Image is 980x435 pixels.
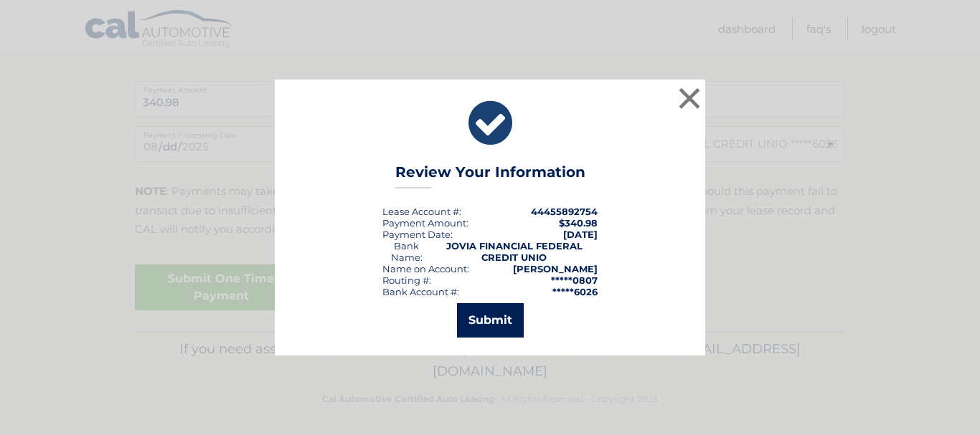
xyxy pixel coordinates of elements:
div: Payment Amount: [382,217,468,229]
h3: Review Your Information [395,163,585,188]
button: × [675,84,704,113]
strong: 44455892754 [531,206,598,217]
div: : [382,229,453,240]
strong: [PERSON_NAME] [513,263,598,274]
div: Bank Name: [382,240,430,263]
span: [DATE] [563,229,598,240]
div: Lease Account #: [382,206,461,217]
span: $340.98 [559,217,598,229]
strong: JOVIA FINANCIAL FEDERAL CREDIT UNIO [446,240,583,263]
span: Payment Date [382,229,451,240]
div: Routing #: [382,274,431,286]
button: Submit [457,303,524,338]
div: Name on Account: [382,263,469,274]
div: Bank Account #: [382,286,459,297]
